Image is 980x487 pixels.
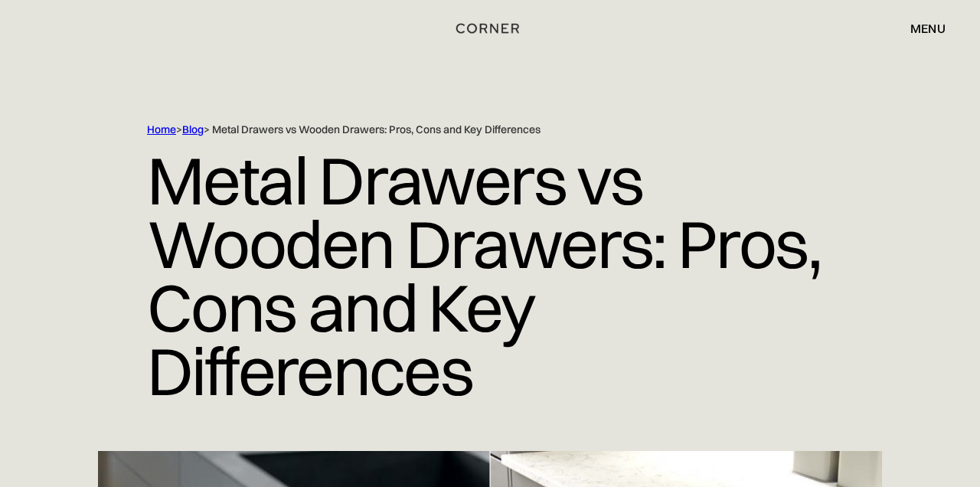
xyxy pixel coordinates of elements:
[182,123,204,136] a: Blog
[147,123,176,136] a: Home
[453,18,526,38] a: home
[910,22,946,34] div: menu
[147,123,833,137] div: > > Metal Drawers vs Wooden Drawers: Pros, Cons and Key Differences
[895,15,946,41] div: menu
[147,137,833,415] h1: Metal Drawers vs Wooden Drawers: Pros, Cons and Key Differences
